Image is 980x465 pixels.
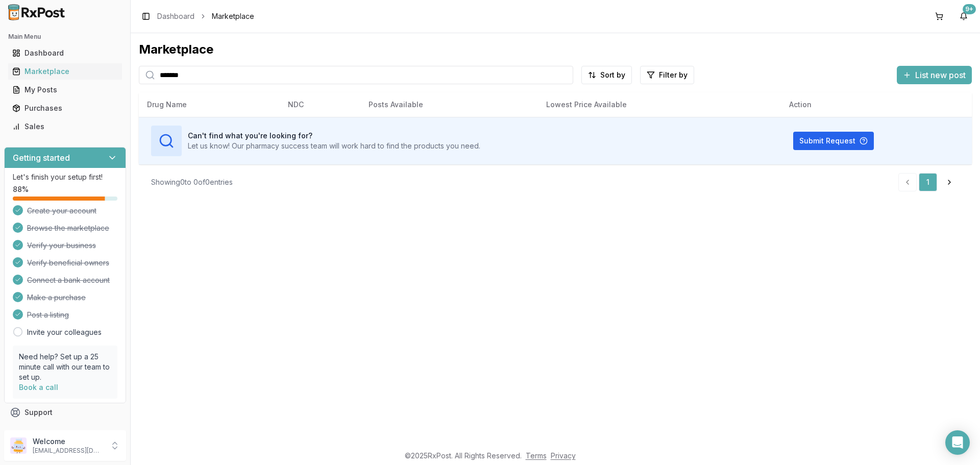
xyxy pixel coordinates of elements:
[551,451,576,460] a: Privacy
[12,85,118,95] div: My Posts
[4,403,126,422] button: Support
[188,131,480,141] h3: Can't find what you're looking for?
[4,4,69,20] img: RxPost Logo
[27,292,86,303] span: Make a purchase
[939,173,960,191] a: Go to next page
[139,92,280,117] th: Drug Name
[27,258,109,268] span: Verify beneficial owners
[897,71,972,81] a: List new post
[139,41,972,58] div: Marketplace
[19,352,111,382] p: Need help? Set up a 25 minute call with our team to set up.
[19,383,58,391] a: Book a call
[27,310,69,320] span: Post a listing
[27,206,96,216] span: Create your account
[13,152,70,164] h3: Getting started
[157,11,254,21] nav: breadcrumb
[12,66,118,77] div: Marketplace
[8,117,122,136] a: Sales
[188,141,480,151] p: Let us know! Our pharmacy success team will work hard to find the products you need.
[955,8,972,25] button: 9+
[526,451,547,460] a: Terms
[945,430,970,455] div: Open Intercom Messenger
[8,33,122,41] h2: Main Menu
[581,66,632,84] button: Sort by
[27,223,109,233] span: Browse the marketplace
[10,437,27,454] img: User avatar
[12,103,118,113] div: Purchases
[898,173,960,191] nav: pagination
[4,45,126,61] button: Dashboard
[27,240,96,251] span: Verify your business
[915,69,966,81] span: List new post
[24,426,59,436] span: Feedback
[12,121,118,132] div: Sales
[12,48,118,58] div: Dashboard
[8,99,122,117] a: Purchases
[212,11,254,21] span: Marketplace
[793,132,874,150] button: Submit Request
[280,92,360,117] th: NDC
[4,100,126,116] button: Purchases
[4,82,126,98] button: My Posts
[659,70,688,80] span: Filter by
[13,184,29,194] span: 88 %
[4,118,126,135] button: Sales
[781,92,972,117] th: Action
[157,11,194,21] a: Dashboard
[897,66,972,84] button: List new post
[8,81,122,99] a: My Posts
[4,63,126,80] button: Marketplace
[151,177,233,187] div: Showing 0 to 0 of 0 entries
[963,4,976,14] div: 9+
[360,92,538,117] th: Posts Available
[919,173,937,191] a: 1
[8,62,122,81] a: Marketplace
[27,275,110,285] span: Connect a bank account
[640,66,694,84] button: Filter by
[4,422,126,440] button: Feedback
[27,327,102,337] a: Invite your colleagues
[600,70,625,80] span: Sort by
[8,44,122,62] a: Dashboard
[33,447,104,455] p: [EMAIL_ADDRESS][DOMAIN_NAME]
[538,92,781,117] th: Lowest Price Available
[13,172,117,182] p: Let's finish your setup first!
[33,436,104,447] p: Welcome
